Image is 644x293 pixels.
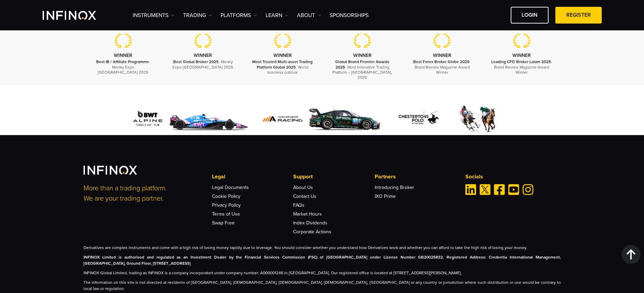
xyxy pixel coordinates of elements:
strong: INFINOX Limited is authorised and regulated as an Investment Dealer by the Financial Services Com... [84,255,561,266]
a: Index Dividends [293,220,327,226]
a: Corporate Actions [293,229,331,235]
p: The information on this site is not directed at residents of [GEOGRAPHIC_DATA], [DEMOGRAPHIC_DATA... [84,279,561,292]
strong: Best Global Broker 2025 [173,59,219,64]
a: Linkedin [465,184,476,195]
strong: WINNER [433,53,451,58]
a: Swap Free [212,220,235,226]
p: Legal [212,173,293,181]
a: INFINOX Logo [43,11,112,20]
a: Terms of Use [212,211,240,217]
a: TRADING [183,11,212,19]
p: More than a trading platform. We are your trading partner. [84,183,203,204]
a: PLATFORMS [221,11,257,19]
a: Cookie Policy [212,193,240,199]
strong: Global Brand Frontier Awards 2025 [335,59,389,69]
strong: WINNER [114,53,132,58]
a: Market Hours [293,211,322,217]
a: About Us [293,185,313,190]
p: - World business outlook [251,59,314,75]
p: Derivatives are complex instruments and come with a high risk of losing money rapidly due to leve... [84,245,561,251]
a: Youtube [508,184,519,195]
a: Twitter [480,184,491,195]
p: INFINOX Global Limited, trading as INFINOX is a company incorporated under company number: A00000... [84,270,561,276]
strong: WINNER [512,53,531,58]
a: FAQs [293,202,304,208]
a: Contact Us [293,193,316,199]
p: - Money Expo [GEOGRAPHIC_DATA] 2025 [92,59,155,75]
strong: Best Forex Broker Globe 2025 [413,59,469,64]
a: Instagram [523,184,534,195]
strong: WINNER [273,53,292,58]
strong: Best IB / Affiliate Programme [96,59,149,64]
a: Instruments [133,11,175,19]
strong: WINNER [194,53,212,58]
a: IXO Prime [375,193,396,199]
a: REGISTER [555,7,602,24]
a: Learn [266,11,288,19]
strong: WINNER [353,53,372,58]
p: Socials [465,173,561,181]
a: Privacy Policy [212,202,241,208]
p: - Brand Review Magazine Award Winner [411,59,474,75]
strong: Most Trusted Multi-asset Trading Platform Global 2025 [252,59,313,69]
a: Introducing Broker [375,185,414,190]
p: Support [293,173,374,181]
a: Legal Documents [212,185,249,190]
p: Partners [375,173,456,181]
p: - Brand Review Magazine Award Winner [490,59,553,75]
p: - Money Expo [GEOGRAPHIC_DATA] 2025 [171,59,234,70]
strong: Leading CFD Broker Latam 2025 [491,59,551,64]
a: Facebook [494,184,505,195]
a: ABOUT [297,11,321,19]
a: SPONSORSHIPS [330,11,369,19]
p: - Most Innovative Trading Platform – [GEOGRAPHIC_DATA], 2025 [331,59,394,80]
a: LOGIN [511,7,549,24]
